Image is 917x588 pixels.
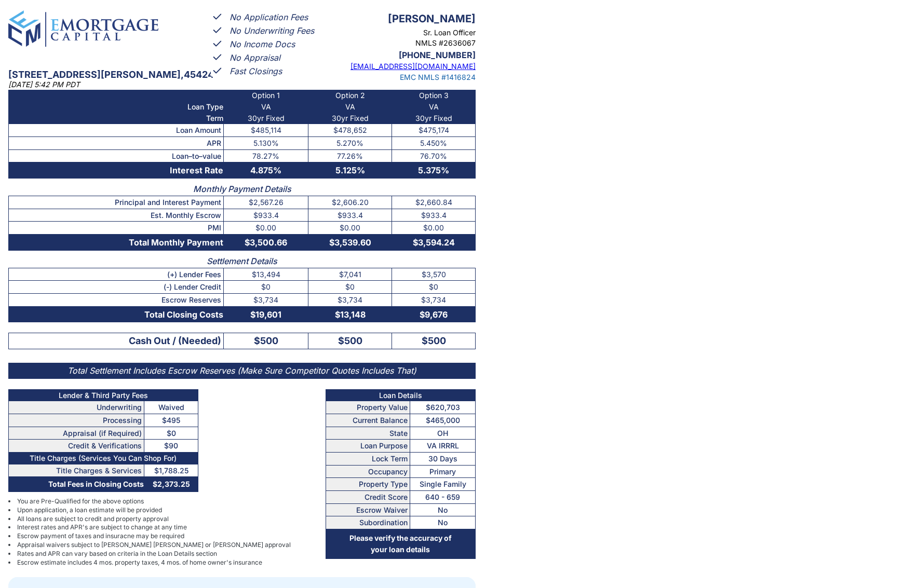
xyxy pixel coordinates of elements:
[420,152,447,160] span: 76.70%
[413,237,455,248] span: $3,594.24
[9,464,144,477] th: Title Charges & Services
[326,427,410,440] th: State
[9,281,224,294] th: (-) Lender Credit
[326,453,410,466] th: Lock Term
[9,427,144,440] th: Appraisal (if Required)
[9,268,224,281] th: (+) Lender Fees
[253,211,279,220] span: $933.4
[9,234,224,250] th: Total Monthly Payment
[338,211,363,220] span: $933.4
[410,491,476,504] td: 640 - 659
[335,165,365,175] span: 5.125%
[426,403,460,412] span: $620,703
[253,295,278,304] span: $3,734
[252,270,280,279] span: $13,494
[326,28,476,38] p: Sr. Loan Officer
[421,295,446,304] span: $3,734
[261,282,271,291] span: $0
[340,223,360,232] span: $0.00
[255,223,276,232] span: $0.00
[167,429,176,437] span: $0
[410,453,476,466] td: 30 Days
[421,211,447,220] span: $933.4
[8,363,476,379] p: Total Settlement Includes Escrow Reserves (Make Sure Competitor Quotes Includes That)
[250,165,281,175] span: 4.875%
[251,126,281,134] span: $485,114
[326,529,475,558] th: Please verify the accuracy of your loan details
[9,477,144,492] th: Total Fees in Closing Costs
[253,139,279,147] span: 5.130%
[230,38,295,51] p: No Income Docs
[415,198,452,207] span: $2,660.84
[224,90,308,101] td: Option 1
[17,497,144,506] span: You are Pre-Qualified for the above options
[326,49,476,62] p: [PHONE_NUMBER]
[329,237,371,248] span: $3,539.60
[420,309,448,320] span: $9,676
[250,309,281,320] span: $19,601
[9,453,198,464] th: Title Charges (Services You Can Shop For)
[9,209,224,222] th: Est. Monthly Escrow
[9,389,198,401] th: Lender & Third Party Fees
[422,270,446,279] span: $3,570
[17,506,162,515] span: Upon application, a loan estimate will be provided
[8,79,158,90] p: [DATE] 5:42 PM PDT
[326,414,410,427] th: Current Balance
[350,62,476,71] a: [EMAIL_ADDRESS][DOMAIN_NAME]
[332,198,369,207] span: $2,606.20
[410,478,476,491] td: Single Family
[326,389,475,401] th: Loan Details
[326,440,410,453] th: Loan Purpose
[17,541,291,550] span: Appraisal waivers subject to [PERSON_NAME] [PERSON_NAME] or [PERSON_NAME] approval
[392,101,476,113] td: VA
[326,503,410,516] th: Escrow Waiver
[230,65,282,78] p: Fast Closings
[326,516,410,529] th: Subordination
[326,72,476,83] p: EMC NMLS #1416824
[17,550,217,558] span: Rates and APR can vary based on criteria in the Loan Details section
[326,10,476,28] p: [PERSON_NAME]
[153,480,190,488] span: $2,373.25
[308,90,392,101] td: Option 2
[9,440,144,453] th: Credit & Verifications
[9,113,224,124] th: Term
[392,90,476,101] td: Option 3
[9,162,224,179] th: Interest Rate
[224,101,308,113] td: VA
[335,309,366,320] span: $13,148
[9,414,144,427] th: Processing
[9,293,224,306] th: Escrow Reserves
[337,152,363,160] span: 77.26%
[230,51,280,64] p: No Appraisal
[410,516,476,529] td: No
[392,113,476,124] td: 30yr Fixed
[8,67,294,83] p: [STREET_ADDRESS][PERSON_NAME] , 45424
[9,149,224,162] th: Loan–to–value
[326,401,410,414] th: Property Value
[9,136,224,149] th: APR
[224,113,308,124] td: 30yr Fixed
[9,101,224,113] th: Loan Type
[8,10,158,47] img: emc-logo-full.png
[339,270,361,279] span: $7,041
[326,491,410,504] th: Credit Score
[326,38,476,48] p: NMLS # 2636067
[144,401,198,414] td: Waived
[410,503,476,516] td: No
[420,139,447,147] span: 5.450%
[9,333,224,349] th: Cash Out / (Needed)
[429,282,438,291] span: $0
[308,101,392,113] td: VA
[245,237,287,248] span: $3,500.66
[345,282,355,291] span: $0
[252,152,279,160] span: 78.27%
[9,179,476,196] th: Monthly Payment Details
[249,198,284,207] span: $2,567.26
[254,335,278,346] span: $500
[338,295,362,304] span: $3,734
[17,532,184,541] span: Escrow payment of taxes and insuracne may be required
[410,427,476,440] td: OH
[338,335,362,346] span: $500
[154,466,188,475] span: $1,788.25
[410,465,476,478] td: Primary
